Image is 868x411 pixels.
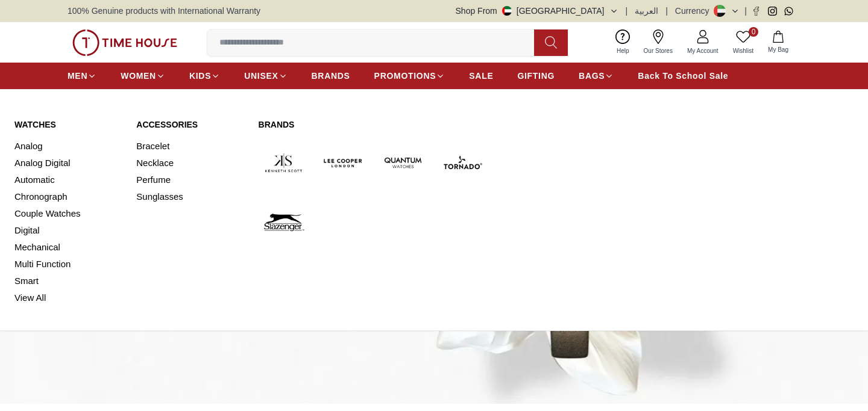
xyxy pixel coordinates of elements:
button: العربية [635,5,658,17]
a: Automatic [14,172,122,188]
a: Analog [14,138,122,155]
a: Our Stores [637,27,680,58]
span: 100% Genuine products with International Warranty [68,5,260,17]
a: Analog Digital [14,155,122,172]
a: MEN [68,65,96,87]
a: KIDS [189,65,220,87]
span: WOMEN [121,70,156,82]
a: Facebook [752,7,761,16]
a: SALE [469,65,493,87]
img: Slazenger [259,197,309,247]
a: Smart [14,273,122,289]
span: UNISEX [244,70,278,82]
a: 0Wishlist [726,27,761,58]
a: Help [609,27,637,58]
a: Necklace [136,155,244,172]
img: United Arab Emirates [502,6,512,16]
a: BRANDS [312,65,350,87]
span: Help [612,46,634,55]
a: PROMOTIONS [374,65,445,87]
span: Back To School Sale [638,70,728,82]
span: KIDS [189,70,211,82]
a: Chronograph [14,188,122,205]
a: Accessories [136,119,244,131]
img: ... [72,29,177,56]
a: Whatsapp [784,7,793,16]
a: Brands [259,119,488,131]
img: Lee Cooper [318,138,368,188]
span: | [626,5,628,17]
span: PROMOTIONS [374,70,436,82]
span: My Account [682,46,723,55]
a: Watches [14,119,122,131]
button: Shop From[GEOGRAPHIC_DATA] [456,5,618,17]
button: My Bag [761,28,796,57]
a: Bracelet [136,138,244,155]
span: Wishlist [728,46,758,55]
a: Perfume [136,172,244,188]
span: Our Stores [639,46,678,55]
a: GIFTING [517,65,555,87]
a: BAGS [579,65,614,87]
a: Multi Function [14,256,122,273]
a: Couple Watches [14,205,122,222]
img: Kenneth Scott [259,138,309,188]
img: Quantum [378,138,428,188]
a: Mechanical [14,239,122,256]
img: Tornado [438,138,488,188]
span: My Bag [763,45,793,54]
a: Sunglasses [136,188,244,205]
span: 0 [749,27,758,37]
a: Instagram [768,7,777,16]
span: MEN [68,70,87,82]
span: BRANDS [312,70,350,82]
a: UNISEX [244,65,287,87]
span: | [744,5,747,17]
a: WOMEN [121,65,165,87]
a: View All [14,289,122,306]
a: Digital [14,222,122,239]
span: | [665,5,668,17]
span: SALE [469,70,493,82]
span: GIFTING [517,70,555,82]
span: BAGS [579,70,605,82]
a: Back To School Sale [638,65,728,87]
div: Currency [675,5,714,17]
